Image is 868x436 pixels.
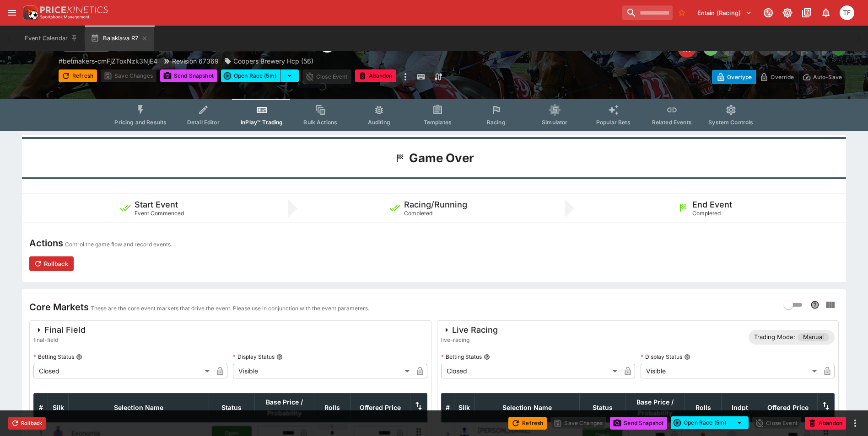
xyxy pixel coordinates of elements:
button: Abandon [355,69,396,82]
button: Notifications [818,5,834,21]
button: Abandon [805,417,846,430]
p: Display Status [233,353,275,361]
p: These are the core event markets that drive the event. Please use in conjunction with the event p... [91,304,369,313]
button: Tom Flynn [837,3,857,23]
p: Betting Status [33,353,74,361]
div: Closed [441,364,620,378]
div: split button [221,69,299,82]
span: Completed [404,210,432,217]
p: Trading Mode: [754,333,795,342]
th: Base Price / Probability [625,393,685,422]
button: Select Tenant [692,5,757,20]
p: Betting Status [441,353,482,361]
img: PriceKinetics [40,6,108,13]
div: Final Field [33,324,86,335]
button: more [400,69,411,84]
span: Related Events [652,119,692,126]
span: final-field [33,335,86,345]
th: Rolls [685,393,722,422]
span: Manual [798,333,829,342]
button: Connected to PK [760,5,776,21]
button: Event Calendar [19,26,83,51]
button: Display Status [684,354,690,360]
th: Rolls [314,393,350,422]
span: live-racing [441,335,498,345]
button: Toggle light/dark mode [779,5,796,21]
th: Silk [48,393,69,422]
span: Templates [424,119,452,126]
div: Visible [233,364,412,378]
span: Mark an event as closed and abandoned. [355,71,396,80]
span: Simulator [542,119,567,126]
th: Offered Price [758,393,818,422]
button: Display Status [276,354,283,360]
button: Override [755,70,798,84]
img: Sportsbook Management [40,15,90,19]
button: open drawer [4,5,20,21]
th: Independent [722,393,758,422]
div: Tom Flynn [840,5,854,20]
th: Selection Name [69,393,209,422]
th: # [34,393,48,422]
div: Coopers Brewery Hcp (56) [224,56,313,66]
span: Completed [692,210,721,217]
button: Send Snapshot [160,69,217,82]
h5: End Event [692,199,732,210]
div: Closed [33,364,213,378]
p: Overtype [727,72,752,82]
button: Open Race (5m) [671,416,730,429]
span: System Controls [708,119,753,126]
button: select merge strategy [730,416,749,429]
button: No Bookmarks [674,5,689,20]
span: Racing [487,119,506,126]
button: Balaklava R7 [85,26,154,51]
button: Auto-Save [798,70,846,84]
button: Open Race (5m) [221,69,280,82]
button: Rollback [8,417,46,430]
img: PriceKinetics Logo [20,4,38,22]
th: Base Price / Probability [254,393,314,422]
span: Pricing and Results [114,119,167,126]
span: Auditing [368,119,390,126]
th: Selection Name [474,393,580,422]
button: select merge strategy [280,69,299,82]
th: Status [209,393,254,422]
p: Control the game flow and record events. [65,240,172,249]
h5: Racing/Running [404,199,467,210]
button: Betting Status [484,354,490,360]
p: Revision 67369 [172,56,219,66]
span: Bulk Actions [303,119,337,126]
button: Documentation [798,5,815,21]
th: Status [580,393,625,422]
button: Refresh [508,417,547,430]
h4: Actions [29,237,63,249]
h1: Game Over [409,150,474,166]
th: Silk [454,393,474,422]
p: Auto-Save [813,72,842,82]
p: Copy To Clipboard [59,56,157,66]
div: split button [671,416,749,429]
span: Event Commenced [135,210,184,217]
div: Visible [641,364,820,378]
p: Override [771,72,794,82]
th: Offered Price [350,393,410,422]
p: Display Status [641,353,682,361]
input: search [622,5,673,20]
button: Refresh [59,69,97,82]
div: Start From [712,70,846,84]
h5: Start Event [135,199,178,210]
th: # [441,393,454,422]
span: Mark an event as closed and abandoned. [805,418,846,427]
span: Detail Editor [187,119,220,126]
div: Live Racing [441,324,498,335]
button: Overtype [712,70,756,84]
div: Event type filters [107,99,760,131]
button: Send Snapshot [610,417,667,430]
button: Rollback [29,256,74,271]
span: Popular Bets [596,119,631,126]
button: Betting Status [76,354,82,360]
span: InPlay™ Trading [241,119,283,126]
p: Coopers Brewery Hcp (56) [233,56,313,66]
h4: Core Markets [29,301,89,313]
button: more [850,418,861,429]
